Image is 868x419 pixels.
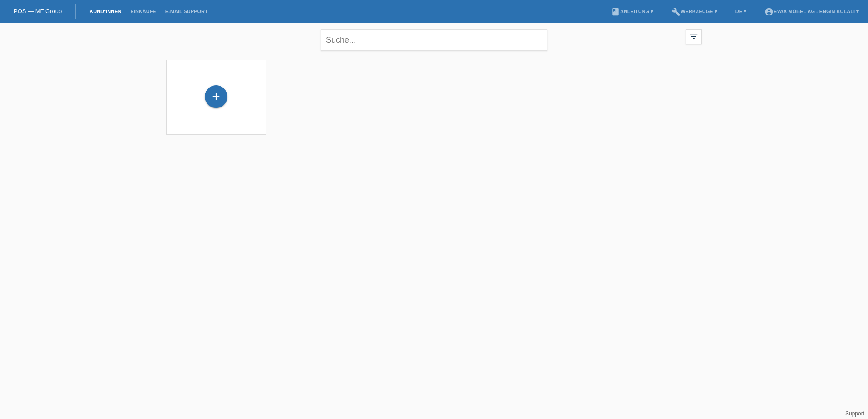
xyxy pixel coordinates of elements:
[731,9,751,14] a: DE ▾
[14,8,62,15] a: POS — MF Group
[845,410,864,417] a: Support
[611,7,620,16] i: book
[126,9,160,14] a: Einkäufe
[161,9,212,14] a: E-Mail Support
[205,89,227,104] div: Kund*in hinzufügen
[760,9,863,14] a: account_circleEVAX Möbel AG - Engin Kulali ▾
[689,31,699,41] i: filter_list
[607,9,658,14] a: bookAnleitung ▾
[667,9,722,14] a: buildWerkzeuge ▾
[671,7,681,16] i: build
[321,29,547,51] input: Suche...
[764,7,774,16] i: account_circle
[85,9,126,14] a: Kund*innen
